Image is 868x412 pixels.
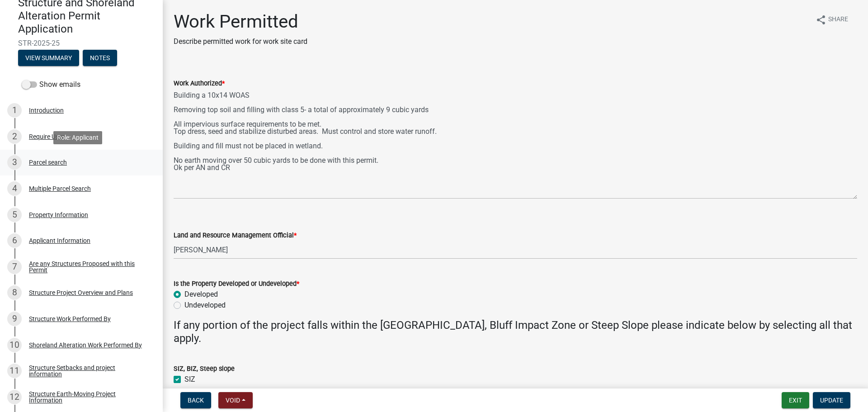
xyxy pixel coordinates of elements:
div: 8 [7,285,22,300]
button: Update [813,392,850,408]
button: Void [218,392,253,408]
div: 2 [7,129,22,144]
button: shareShare [808,11,855,28]
div: Structure Earth-Moving Project Information [29,391,148,403]
div: Are any Structures Proposed with this Permit [29,260,148,273]
div: Applicant Information [29,237,90,244]
button: Notes [83,50,117,66]
div: 7 [7,260,22,274]
label: Land and Resource Management Official [174,232,297,239]
button: Exit [782,392,809,408]
span: Void [226,397,240,404]
span: STR-2025-25 [18,39,145,47]
div: Shoreland Alteration Work Performed By [29,342,142,348]
div: 5 [7,208,22,222]
label: Show emails [22,79,80,90]
wm-modal-confirm: Summary [18,55,79,62]
div: Role: Applicant [53,131,102,144]
label: Undeveloped [184,300,226,311]
span: Share [828,14,848,25]
div: 10 [7,338,22,352]
div: 12 [7,390,22,404]
label: BIZ [184,385,195,396]
label: Developed [184,289,218,300]
div: 1 [7,103,22,118]
div: 11 [7,364,22,378]
div: Property Information [29,212,88,218]
label: SIZ, BIZ, Steep slope [174,366,235,372]
div: Require User [29,133,64,140]
button: Back [180,392,211,408]
span: Update [820,397,843,404]
p: Describe permitted work for work site card [174,36,307,47]
div: Introduction [29,107,64,114]
div: 3 [7,155,22,170]
wm-modal-confirm: Notes [83,55,117,62]
span: Back [188,397,204,404]
div: Structure Project Overview and Plans [29,289,133,296]
label: Work Authorized [174,81,225,87]
h4: If any portion of the project falls within the [GEOGRAPHIC_DATA], Bluff Impact Zone or Steep Slop... [174,319,857,345]
div: 6 [7,233,22,248]
div: Structure Work Performed By [29,316,111,322]
div: Structure Setbacks and project information [29,365,148,377]
div: Multiple Parcel Search [29,185,91,192]
div: Parcel search [29,159,67,166]
div: 4 [7,181,22,196]
div: 9 [7,312,22,326]
i: share [816,14,826,25]
label: SIZ [184,374,195,385]
h1: Work Permitted [174,11,307,33]
button: View Summary [18,50,79,66]
label: Is the Property Developed or Undeveloped [174,281,299,287]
